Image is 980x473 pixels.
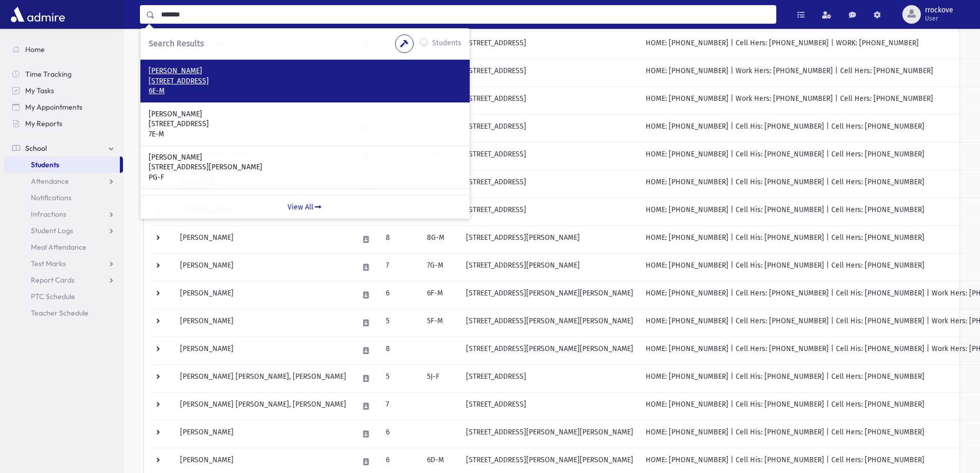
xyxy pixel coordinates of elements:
td: 8G-M [421,225,460,253]
td: 7 [380,392,421,420]
p: [PERSON_NAME] [149,109,461,119]
td: [PERSON_NAME] [174,281,352,309]
span: My Reports [25,119,62,128]
td: 8 [380,337,421,364]
td: 7G-M [421,253,460,281]
a: Notifications [4,189,123,206]
span: School [25,144,47,153]
p: [PERSON_NAME] [149,66,461,76]
a: School [4,140,123,156]
a: My Reports [4,115,123,132]
p: 7E-M [149,129,461,139]
a: Student Logs [4,222,123,239]
p: [STREET_ADDRESS] [149,119,461,129]
td: [PERSON_NAME] [PERSON_NAME], [PERSON_NAME] [174,364,352,392]
a: PTC Schedule [4,288,123,305]
img: AdmirePro [8,4,67,25]
p: 6E-M [149,86,461,96]
td: [STREET_ADDRESS] [460,170,639,198]
span: rrockove [925,6,953,14]
td: [STREET_ADDRESS][PERSON_NAME][PERSON_NAME] [460,337,639,364]
a: Time Tracking [4,66,123,82]
span: Report Cards [31,275,75,285]
a: My Appointments [4,99,123,115]
td: 6 [380,420,421,448]
td: [STREET_ADDRESS] [460,392,639,420]
span: Teacher Schedule [31,308,88,318]
td: [STREET_ADDRESS] [460,142,639,170]
td: [STREET_ADDRESS] [460,86,639,114]
td: [PERSON_NAME] [174,337,352,364]
td: 8 [380,225,421,253]
label: Students [432,38,461,50]
a: Report Cards [4,272,123,288]
span: Search Results [149,39,204,48]
td: [STREET_ADDRESS] [460,364,639,392]
td: [STREET_ADDRESS][PERSON_NAME] [460,225,639,253]
span: User [925,14,953,23]
a: Meal Attendance [4,239,123,255]
td: [STREET_ADDRESS] [460,198,639,225]
span: PTC Schedule [31,292,75,301]
a: [PERSON_NAME] [STREET_ADDRESS] 7E-M [149,109,461,139]
span: Attendance [31,177,69,186]
td: [PERSON_NAME] [174,420,352,448]
a: [PERSON_NAME] [STREET_ADDRESS][PERSON_NAME] PG-F [149,152,461,183]
a: Students [4,156,120,173]
a: View All [140,195,470,219]
span: Notifications [31,193,72,202]
td: 5J-F [421,364,460,392]
a: [PERSON_NAME] [STREET_ADDRESS] 6E-M [149,66,461,96]
td: 7 [380,253,421,281]
span: Time Tracking [25,69,72,79]
a: Home [4,41,123,58]
td: [PERSON_NAME] [174,253,352,281]
span: My Tasks [25,86,54,95]
td: [STREET_ADDRESS] [460,59,639,86]
td: [STREET_ADDRESS][PERSON_NAME][PERSON_NAME] [460,281,639,309]
td: 5 [380,364,421,392]
td: [STREET_ADDRESS][PERSON_NAME][PERSON_NAME] [460,309,639,337]
input: Search [155,5,776,24]
span: Students [31,160,59,169]
span: Student Logs [31,226,73,235]
td: [STREET_ADDRESS][PERSON_NAME][PERSON_NAME] [460,420,639,448]
td: [STREET_ADDRESS][PERSON_NAME] [460,253,639,281]
td: [PERSON_NAME] [174,309,352,337]
span: Meal Attendance [31,242,86,252]
td: 6F-M [421,281,460,309]
p: [STREET_ADDRESS] [149,76,461,86]
td: [STREET_ADDRESS] [460,114,639,142]
td: [STREET_ADDRESS] [460,31,639,59]
a: Teacher Schedule [4,305,123,321]
p: PG-F [149,172,461,183]
a: Attendance [4,173,123,189]
p: [STREET_ADDRESS][PERSON_NAME] [149,162,461,172]
span: Test Marks [31,259,66,268]
td: [PERSON_NAME] [174,225,352,253]
a: Test Marks [4,255,123,272]
td: 5F-M [421,309,460,337]
span: My Appointments [25,102,82,112]
td: 6 [380,281,421,309]
a: Infractions [4,206,123,222]
span: Home [25,45,45,54]
a: My Tasks [4,82,123,99]
span: Infractions [31,209,66,219]
p: [PERSON_NAME] [149,152,461,163]
td: 5 [380,309,421,337]
td: [PERSON_NAME] [PERSON_NAME], [PERSON_NAME] [174,392,352,420]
